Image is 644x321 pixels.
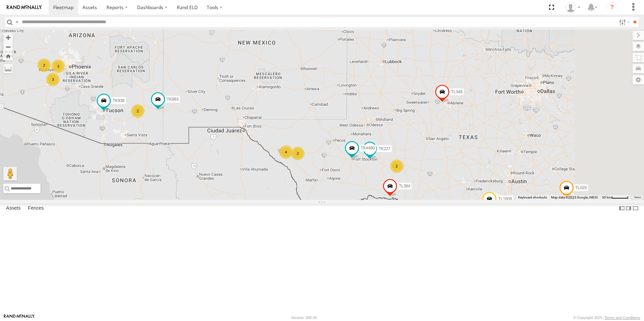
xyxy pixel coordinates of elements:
[618,204,625,213] label: Dock Summary Table to the Left
[451,90,462,95] span: TL348
[633,75,644,84] label: Map Settings
[625,204,632,213] label: Dock Summary Table to the Right
[112,99,124,103] span: TK938
[167,97,179,102] span: TK883
[605,316,640,320] a: Terms and Conditions
[3,204,24,213] label: Assets
[279,145,293,159] div: 4
[602,195,611,199] span: 50 km
[551,195,598,199] span: Map data ©2025 Google, INEGI
[390,159,404,173] div: 2
[518,195,547,200] button: Keyboard shortcuts
[37,59,51,72] div: 2
[379,146,390,151] span: TK227
[575,186,587,190] span: TL029
[46,73,60,86] div: 3
[632,204,639,213] label: Hide Summary Table
[573,316,640,320] div: © Copyright 2025 -
[3,51,13,61] button: Zoom Home
[131,104,144,118] div: 2
[600,195,631,200] button: Map Scale: 50 km per 47 pixels
[616,17,631,27] label: Search Filter Options
[3,64,13,73] label: Measure
[361,146,375,150] span: TK#490
[291,147,304,160] div: 2
[3,42,13,51] button: Zoom out
[4,314,35,321] a: Visit our Website
[52,60,65,73] div: 3
[3,167,17,180] button: Drag Pegman onto the map to open Street View
[25,204,47,213] label: Fences
[498,197,512,202] span: TL1608
[291,316,317,320] div: Version: 306.00
[607,2,617,13] i: ?
[7,5,42,10] img: rand-logo.svg
[399,184,410,188] span: TL384
[634,196,641,199] a: Terms
[14,17,20,27] label: Search Query
[563,2,583,12] div: Daniel Del Muro
[3,33,13,42] button: Zoom in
